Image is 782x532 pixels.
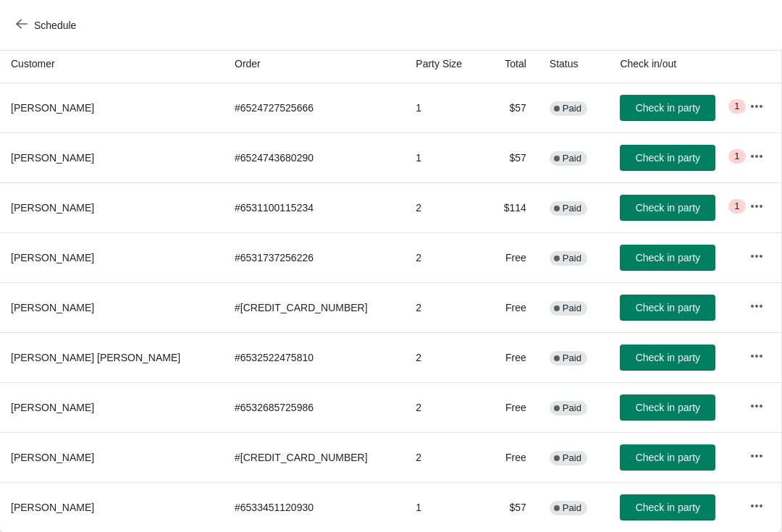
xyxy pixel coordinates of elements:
[636,102,700,114] span: Check in party
[11,152,94,164] span: [PERSON_NAME]
[620,345,715,371] button: Check in party
[636,252,700,263] span: Check in party
[563,452,581,464] span: Paid
[485,382,538,432] td: Free
[636,352,700,363] span: Check in party
[7,12,88,38] button: Schedule
[223,332,404,382] td: # 6532522475810
[11,252,94,263] span: [PERSON_NAME]
[620,494,715,520] button: Check in party
[563,502,581,514] span: Paid
[620,394,715,421] button: Check in party
[620,444,715,470] button: Check in party
[636,152,700,164] span: Check in party
[636,302,700,313] span: Check in party
[563,303,581,314] span: Paid
[404,482,484,532] td: 1
[620,295,715,321] button: Check in party
[485,45,538,83] th: Total
[11,102,94,114] span: [PERSON_NAME]
[11,352,180,363] span: [PERSON_NAME] [PERSON_NAME]
[11,502,94,513] span: [PERSON_NAME]
[404,282,484,332] td: 2
[620,195,715,221] button: Check in party
[11,402,94,413] span: [PERSON_NAME]
[223,45,404,83] th: Order
[563,352,581,364] span: Paid
[734,101,739,112] span: 1
[404,182,484,232] td: 2
[563,253,581,264] span: Paid
[620,245,715,271] button: Check in party
[223,432,404,482] td: # [CREDIT_CARD_NUMBER]
[404,132,484,182] td: 1
[636,402,700,413] span: Check in party
[11,302,94,313] span: [PERSON_NAME]
[11,452,94,463] span: [PERSON_NAME]
[223,83,404,132] td: # 6524727525666
[485,282,538,332] td: Free
[563,103,581,114] span: Paid
[223,282,404,332] td: # [CREDIT_CARD_NUMBER]
[485,482,538,532] td: $57
[404,332,484,382] td: 2
[620,95,715,121] button: Check in party
[223,232,404,282] td: # 6531737256226
[223,182,404,232] td: # 6531100115234
[404,45,484,83] th: Party Size
[404,83,484,132] td: 1
[223,132,404,182] td: # 6524743680290
[485,83,538,132] td: $57
[223,382,404,432] td: # 6532685725986
[485,332,538,382] td: Free
[734,200,739,212] span: 1
[563,402,581,414] span: Paid
[636,452,700,463] span: Check in party
[538,45,609,83] th: Status
[223,482,404,532] td: # 6533451120930
[636,202,700,214] span: Check in party
[404,232,484,282] td: 2
[636,502,700,513] span: Check in party
[11,202,94,214] span: [PERSON_NAME]
[404,382,484,432] td: 2
[608,45,737,83] th: Check in/out
[563,153,581,164] span: Paid
[563,203,581,214] span: Paid
[485,432,538,482] td: Free
[485,132,538,182] td: $57
[485,232,538,282] td: Free
[404,432,484,482] td: 2
[734,151,739,162] span: 1
[34,20,76,31] span: Schedule
[620,145,715,171] button: Check in party
[485,182,538,232] td: $114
